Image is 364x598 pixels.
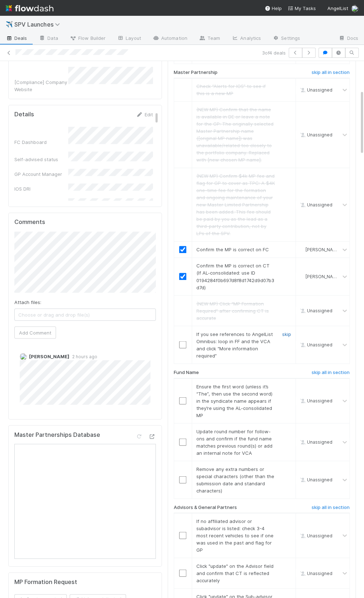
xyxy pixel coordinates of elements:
span: Unassigned [298,202,332,207]
span: (NEW MP) Confirm that the name is available in DE or leave a note for the GP: The originally sele... [196,107,274,163]
a: skip all in section [312,70,350,78]
span: My Tasks [288,5,316,11]
a: skip all in section [312,369,350,378]
span: Confirm the MP is correct on CT (If AL-consolidated: use ID 0194284f0b697d8f8d1742d9d07b3d7d) [196,263,274,290]
div: Help [265,5,282,12]
img: logo-inverted-e16ddd16eac7371096b0.svg [6,2,53,14]
img: avatar_04f2f553-352a-453f-b9fb-c6074dc60769.png [351,5,358,12]
a: Flow Builder [64,33,111,45]
a: Team [193,33,226,45]
span: Deals [6,34,27,42]
h5: Master Partnerships Database [14,431,100,438]
div: [Compliance] Company Website [14,79,68,93]
a: Data [33,33,64,45]
div: Self-advised status [14,156,68,163]
span: Flow Builder [70,34,106,42]
span: [PERSON_NAME] [29,353,69,359]
span: AngelList [327,5,348,11]
span: (NEW MP) Confirm $4k MP fee and flag for GP to cover as TPC: A $4K one-time fee for the formation... [196,173,275,236]
a: skip [282,331,291,337]
a: skip all in section [312,504,350,513]
span: Unassigned [298,439,332,445]
h5: Comments [14,219,156,226]
span: [PERSON_NAME] [305,247,341,252]
a: My Tasks [288,5,316,12]
span: Unassigned [298,533,332,538]
a: Automation [147,33,193,45]
h5: MP Formation Request [14,578,77,585]
span: If no affiliated advisor or subadvisor is listed: check 3-4 most recent vehicles to see if one wa... [196,518,274,552]
span: Confirm the MP is correct on FC [196,247,269,252]
div: Ready to Launch DRI [14,200,68,207]
a: Layout [111,33,147,45]
h6: Fund Name [174,369,199,375]
span: SPV Launches [14,21,64,28]
span: Choose or drag and drop file(s) [15,309,155,320]
h6: Master Partnership [174,70,218,75]
span: Ensure the first word (unless it’s “The”, then use the second word) in the syndicate name appears... [196,383,272,418]
div: GP Account Manager [14,170,68,178]
span: Unassigned [298,308,332,313]
button: Add Comment [14,326,56,338]
span: Update round number for follow-ons and confirm if the fund name matches previous round(s) or add ... [196,428,272,455]
span: Check “Alerts for IOS” to see if this is a new MP [196,83,266,96]
span: If you see references to AngelList Omnibus: loop in FF and the VCA and click “More information re... [196,331,273,358]
span: Unassigned [298,477,332,482]
span: Unassigned [298,132,332,137]
span: Unassigned [298,398,332,403]
span: 3 of 4 deals [262,49,286,56]
span: Unassigned [298,342,332,347]
span: Click "update" on the Advisor field and confirm that CT is reflected accurately [196,563,274,583]
span: ✈️ [6,21,13,27]
span: Unassigned [298,87,332,93]
h6: skip all in section [312,70,350,75]
a: Analytics [226,33,267,45]
a: Settings [267,33,306,45]
img: avatar_c597f508-4d28-4c7c-92e0-bd2d0d338f8e.png [20,353,27,360]
span: (NEW MP) Click “MP Formation Required” after confirming CT is accurate [196,300,269,321]
img: avatar_04f2f553-352a-453f-b9fb-c6074dc60769.png [299,247,304,252]
h5: Details [14,111,34,118]
a: Docs [333,33,364,45]
span: Remove any extra numbers or special characters (other than the submission date and standard chara... [196,466,274,493]
h6: skip all in section [312,504,350,510]
span: [PERSON_NAME] [305,274,341,279]
img: avatar_04f2f553-352a-453f-b9fb-c6074dc60769.png [299,274,304,279]
h6: Advisors & General Partners [174,504,237,510]
span: Unassigned [298,570,332,576]
div: FC Dashboard [14,139,68,146]
label: Attach files: [14,298,41,305]
h6: skip all in section [312,369,350,375]
span: 2 hours ago [69,354,97,359]
div: IOS DRI [14,185,68,192]
a: Edit [136,112,153,117]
